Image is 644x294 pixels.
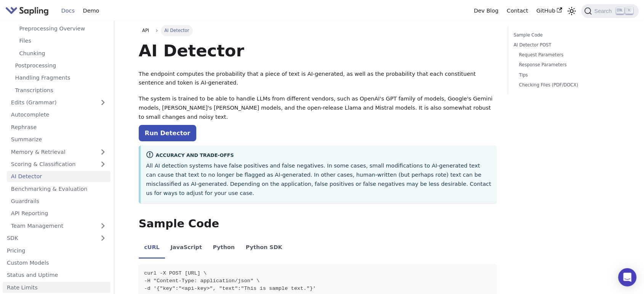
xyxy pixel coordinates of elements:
[95,233,111,244] button: Expand sidebar category 'SDK'
[139,238,165,259] li: cURL
[3,270,111,281] a: Status and Uptime
[514,32,617,39] a: Sample Code
[139,40,497,61] h1: AI Detector
[7,134,111,145] a: Summarize
[532,5,566,17] a: GitHub
[7,208,111,219] a: API Reporting
[7,159,111,170] a: Scoring & Classification
[625,7,633,14] kbd: K
[7,146,111,157] a: Memory & Retrieval
[15,35,111,46] a: Files
[240,238,288,259] li: Python SDK
[519,81,614,89] a: Checking Files (PDF/DOCX)
[207,238,240,259] li: Python
[139,125,196,141] a: Run Detector
[139,25,497,36] nav: Breadcrumbs
[7,109,111,120] a: Autocomplete
[7,220,111,231] a: Team Management
[5,5,51,16] a: Sapling.ai
[3,245,111,256] a: Pricing
[7,183,111,194] a: Benchmarking & Evaluation
[139,94,497,121] p: The system is trained to be able to handle LLMs from different vendors, such as OpenAI's GPT fami...
[519,61,614,69] a: Response Parameters
[618,268,636,286] div: Open Intercom Messenger
[57,5,79,17] a: Docs
[7,196,111,207] a: Guardrails
[139,70,497,88] p: The endpoint computes the probability that a piece of text is AI-generated, as well as the probab...
[144,270,207,276] span: curl -X POST [URL] \
[11,85,111,96] a: Transcriptions
[15,23,111,34] a: Preprocessing Overview
[161,25,193,36] span: AI Detector
[566,5,577,16] button: Switch between dark and light mode (currently light mode)
[7,121,111,133] a: Rephrase
[5,5,49,16] img: Sapling.ai
[469,5,502,17] a: Dev Blog
[139,217,497,231] h2: Sample Code
[519,72,614,79] a: Tips
[146,161,491,198] p: All AI detection systems have false positives and false negatives. In some cases, small modificat...
[144,278,260,284] span: -H "Content-Type: application/json" \
[7,97,111,108] a: Edits (Grammar)
[503,5,532,17] a: Contact
[592,8,616,14] span: Search
[165,238,207,259] li: JavaScript
[519,51,614,59] a: Request Parameters
[3,257,111,268] a: Custom Models
[3,282,111,293] a: Rate Limits
[581,4,638,18] button: Search (Ctrl+K)
[79,5,103,17] a: Demo
[15,48,111,59] a: Chunking
[144,286,316,291] span: -d '{"key":"<api-key>", "text":"This is sample text."}'
[11,72,111,83] a: Handling Fragments
[7,171,111,182] a: AI Detector
[514,42,617,49] a: AI Detector POST
[11,60,111,71] a: Postprocessing
[146,151,491,160] div: Accuracy and Trade-offs
[3,233,95,244] a: SDK
[139,25,153,36] a: API
[142,28,149,33] span: API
